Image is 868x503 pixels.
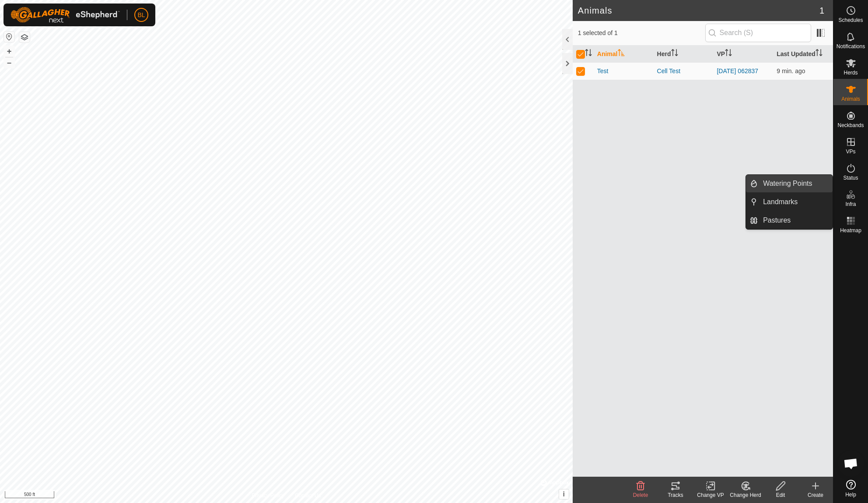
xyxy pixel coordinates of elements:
[845,492,856,497] span: Help
[758,212,833,229] a: Pastures
[578,5,819,16] h2: Animals
[763,197,798,207] span: Landmarks
[843,175,858,181] span: Status
[137,11,145,20] span: BL
[559,489,569,499] button: i
[252,492,284,499] a: Privacy Policy
[713,46,773,63] th: VP
[746,212,833,229] li: Pastures
[717,67,758,74] a: [DATE] 062837
[594,46,654,63] th: Animal
[838,450,864,477] div: Open chat
[618,50,625,57] p-sorticon: Activate to sort
[10,7,120,23] img: Gallagher Logo
[633,492,648,498] span: Delete
[836,44,865,49] span: Notifications
[658,491,693,499] div: Tracks
[654,46,714,63] th: Herd
[845,202,856,207] span: Infra
[4,57,14,68] button: –
[728,491,763,499] div: Change Herd
[725,50,732,57] p-sorticon: Activate to sort
[846,149,855,154] span: VPs
[843,70,857,75] span: Herds
[777,67,805,74] span: Sep 17, 2025, 6:32 AM
[4,32,14,42] button: Reset Map
[841,96,860,102] span: Animals
[746,193,833,211] li: Landmarks
[671,50,678,57] p-sorticon: Activate to sort
[798,491,833,499] div: Create
[295,492,321,499] a: Contact Us
[563,490,565,498] span: i
[819,4,824,17] span: 1
[815,50,822,57] p-sorticon: Activate to sort
[693,491,728,499] div: Change VP
[763,178,812,189] span: Watering Points
[19,32,30,43] button: Map Layers
[746,175,833,192] li: Watering Points
[585,50,592,57] p-sorticon: Activate to sort
[763,491,798,499] div: Edit
[837,123,864,128] span: Neckbands
[773,46,833,63] th: Last Updated
[578,28,705,38] span: 1 selected of 1
[840,228,861,233] span: Heatmap
[758,193,833,211] a: Landmarks
[758,175,833,192] a: Watering Points
[838,18,863,23] span: Schedules
[763,215,791,226] span: Pastures
[597,67,609,76] span: Test
[833,476,868,501] a: Help
[705,24,811,42] input: Search (S)
[657,67,710,76] div: Cell Test
[4,46,14,57] button: +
